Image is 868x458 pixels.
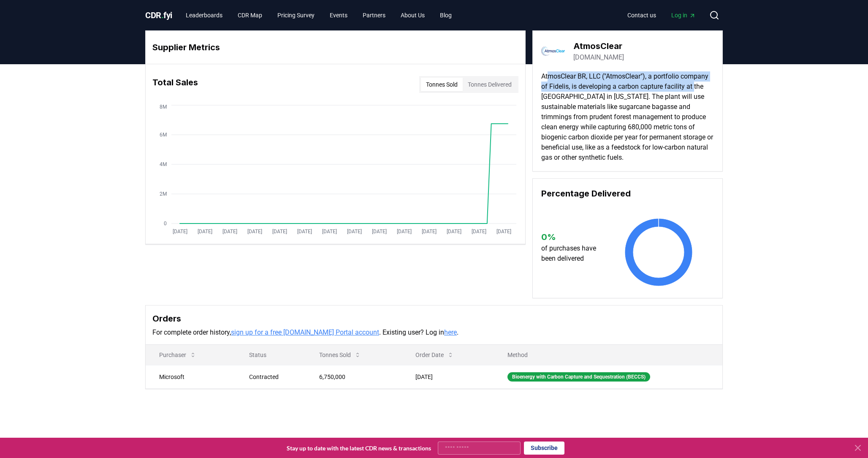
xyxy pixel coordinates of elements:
tspan: [DATE] [372,229,387,234]
tspan: 6M [160,132,167,138]
td: Microsoft [146,365,236,388]
tspan: [DATE] [322,229,337,234]
a: Log in [665,8,703,23]
nav: Main [179,8,458,23]
button: Purchaser [152,346,203,363]
tspan: 8M [160,104,167,110]
span: Log in [671,11,696,19]
span: . [161,10,164,20]
h3: AtmosClear [573,40,624,52]
a: [DOMAIN_NAME] [573,52,624,63]
a: CDR Map [231,8,269,23]
button: Tonnes Delivered [463,78,517,91]
img: AtmosClear-logo [541,39,565,63]
span: CDR fyi [145,10,172,20]
p: For complete order history, . Existing user? Log in . [152,327,716,338]
div: Contracted [249,373,298,381]
a: here [444,328,457,336]
p: Method [501,351,716,359]
a: sign up for a free [DOMAIN_NAME] Portal account [231,328,379,336]
td: [DATE] [402,365,494,388]
h3: Percentage Delivered [541,187,714,200]
a: Pricing Survey [271,8,321,23]
h3: Total Sales [152,76,198,93]
button: Tonnes Sold [421,78,463,91]
tspan: [DATE] [422,229,437,234]
h3: Supplier Metrics [152,41,518,54]
a: Contact us [621,8,663,23]
tspan: [DATE] [222,229,237,234]
tspan: [DATE] [397,229,412,234]
tspan: [DATE] [297,229,312,234]
tspan: [DATE] [496,229,511,234]
tspan: [DATE] [198,229,212,234]
button: Tonnes Sold [312,346,368,363]
tspan: 0 [164,221,167,226]
a: Blog [433,8,458,23]
tspan: [DATE] [472,229,486,234]
tspan: [DATE] [173,229,187,234]
div: Bioenergy with Carbon Capture and Sequestration (BECCS) [507,372,650,382]
p: AtmosClear BR, LLC ("AtmosClear"), a portfolio company of Fidelis, is developing a carbon capture... [541,71,714,163]
p: Status [242,351,298,359]
a: Partners [356,8,392,23]
a: Events [323,8,354,23]
button: Order Date [409,346,461,363]
h3: 0 % [541,231,604,243]
nav: Main [621,8,703,23]
tspan: 4M [160,161,167,167]
a: About Us [394,8,431,23]
tspan: 2M [160,191,167,197]
tspan: [DATE] [347,229,362,234]
p: of purchases have been delivered [541,243,604,264]
h3: Orders [152,312,716,325]
tspan: [DATE] [447,229,461,234]
td: 6,750,000 [306,365,402,388]
tspan: [DATE] [247,229,262,234]
a: Leaderboards [179,8,229,23]
tspan: [DATE] [272,229,287,234]
a: CDR.fyi [145,9,172,21]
